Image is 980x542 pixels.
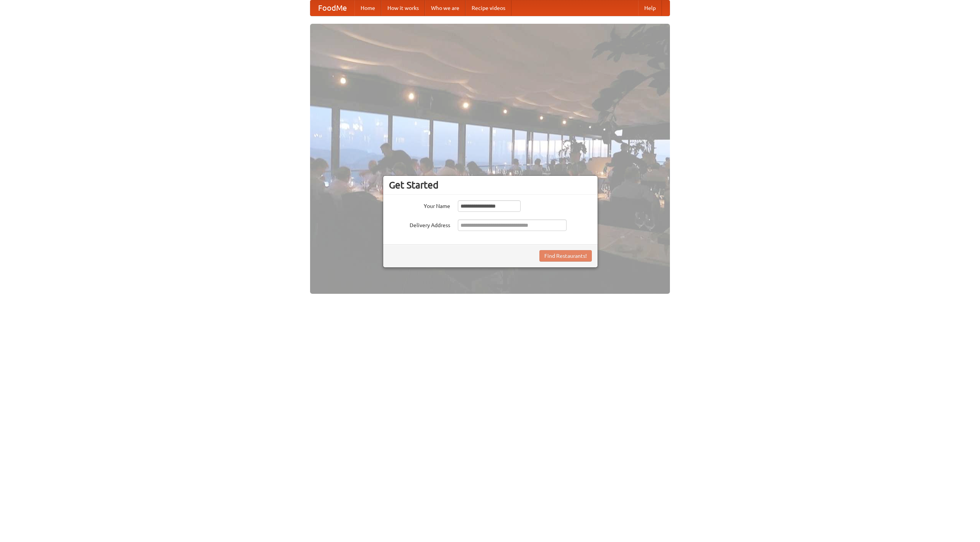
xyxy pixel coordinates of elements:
a: How it works [381,0,425,16]
a: Home [354,0,381,16]
a: Who we are [425,0,465,16]
label: Your Name [389,200,450,210]
a: FoodMe [310,0,354,16]
a: Recipe videos [465,0,511,16]
h3: Get Started [389,179,592,191]
a: Help [638,0,662,16]
button: Find Restaurants! [539,250,592,262]
label: Delivery Address [389,219,450,229]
